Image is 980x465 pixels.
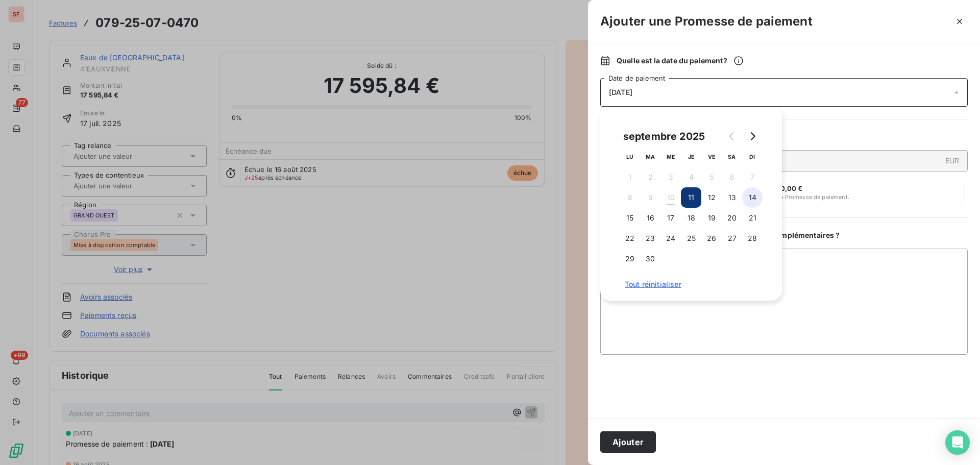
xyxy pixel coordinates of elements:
button: 10 [660,187,681,208]
button: 21 [742,208,763,228]
th: samedi [722,146,742,167]
th: mercredi [660,146,681,167]
button: 6 [722,167,742,187]
button: 16 [640,208,660,228]
button: 13 [722,187,742,208]
button: 30 [640,249,660,269]
button: 25 [681,228,701,249]
button: 27 [722,228,742,249]
button: Ajouter [600,431,656,453]
button: 5 [701,167,722,187]
th: jeudi [681,146,701,167]
button: 4 [681,167,701,187]
button: 15 [620,208,640,228]
button: 3 [660,167,681,187]
button: Go to previous month [722,126,742,146]
button: 12 [701,187,722,208]
span: Quelle est la date du paiement ? [617,56,744,66]
button: 28 [742,228,763,249]
button: 18 [681,208,701,228]
button: 9 [640,187,660,208]
button: 22 [620,228,640,249]
th: mardi [640,146,660,167]
button: 26 [701,228,722,249]
button: 23 [640,228,660,249]
button: 7 [742,167,763,187]
button: 14 [742,187,763,208]
button: 24 [660,228,681,249]
button: 1 [620,167,640,187]
button: 19 [701,208,722,228]
th: lundi [620,146,640,167]
h3: Ajouter une Promesse de paiement [600,12,813,31]
th: vendredi [701,146,722,167]
button: 17 [660,208,681,228]
div: septembre 2025 [620,128,708,144]
span: 0,00 € [780,184,803,192]
th: dimanche [742,146,763,167]
button: 11 [681,187,701,208]
button: 8 [620,187,640,208]
button: Go to next month [742,126,763,146]
span: [DATE] [609,88,632,96]
button: 2 [640,167,660,187]
div: Open Intercom Messenger [945,430,970,455]
button: 20 [722,208,742,228]
span: Tout réinitialiser [625,280,757,288]
button: 29 [620,249,640,269]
